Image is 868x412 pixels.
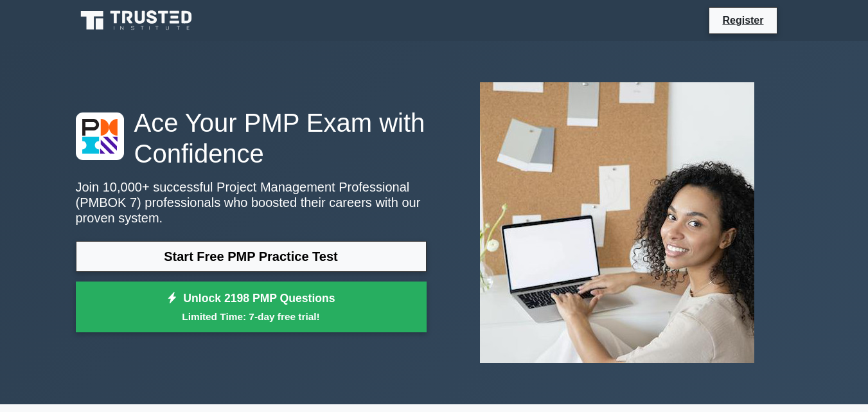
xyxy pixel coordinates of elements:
[76,241,427,272] a: Start Free PMP Practice Test
[76,179,427,226] p: Join 10,000+ successful Project Management Professional (PMBOK 7) professionals who boosted their...
[92,309,411,324] small: Limited Time: 7-day free trial!
[76,107,427,169] h1: Ace Your PMP Exam with Confidence
[76,282,427,333] a: Unlock 2198 PMP QuestionsLimited Time: 7-day free trial!
[714,12,771,28] a: Register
